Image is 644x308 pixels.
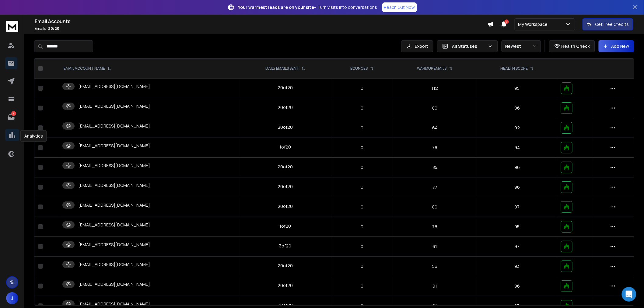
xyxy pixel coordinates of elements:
[599,40,634,52] button: Add New
[78,261,150,268] p: [EMAIL_ADDRESS][DOMAIN_NAME]
[477,177,557,197] td: 96
[393,79,477,98] td: 112
[335,184,389,190] p: 0
[335,243,389,250] p: 0
[5,111,17,123] a: 8
[477,276,557,296] td: 96
[20,130,47,142] div: Analytics
[452,43,485,49] p: All Statuses
[35,26,488,31] p: Emails :
[393,237,477,257] td: 61
[78,242,150,248] p: [EMAIL_ADDRESS][DOMAIN_NAME]
[518,21,550,27] p: My Workspace
[335,164,389,170] p: 0
[393,197,477,217] td: 80
[350,66,368,71] p: BOUNCES
[500,66,528,71] p: HEALTH SCORE
[6,292,18,304] button: J
[278,184,293,190] div: 20 of 20
[335,105,389,111] p: 0
[401,40,433,52] button: Export
[417,66,447,71] p: WARMUP EMAILS
[64,66,111,71] div: EMAIL ACCOUNT NAME
[78,202,150,208] p: [EMAIL_ADDRESS][DOMAIN_NAME]
[278,85,293,91] div: 20 of 20
[562,43,590,49] p: Health Check
[278,282,293,289] div: 20 of 20
[335,145,389,151] p: 0
[393,177,477,197] td: 77
[279,243,292,249] div: 3 of 20
[78,301,150,307] p: [EMAIL_ADDRESS][DOMAIN_NAME]
[35,18,488,25] h1: Email Accounts
[78,103,150,109] p: [EMAIL_ADDRESS][DOMAIN_NAME]
[335,224,389,230] p: 0
[477,197,557,217] td: 97
[393,257,477,276] td: 56
[238,4,377,10] p: – Turn visits into conversations
[278,124,293,130] div: 20 of 20
[278,164,293,170] div: 20 of 20
[280,144,291,150] div: 1 of 20
[477,217,557,237] td: 95
[505,19,509,24] span: 2
[583,18,633,30] button: Get Free Credits
[477,237,557,257] td: 97
[78,281,150,287] p: [EMAIL_ADDRESS][DOMAIN_NAME]
[477,158,557,177] td: 96
[382,2,417,12] a: Reach Out Now
[48,26,59,31] span: 20 / 20
[595,21,629,27] p: Get Free Credits
[278,263,293,269] div: 20 of 20
[278,104,293,110] div: 20 of 20
[477,257,557,276] td: 93
[384,4,415,10] p: Reach Out Now
[78,143,150,149] p: [EMAIL_ADDRESS][DOMAIN_NAME]
[477,138,557,158] td: 94
[393,217,477,237] td: 76
[393,276,477,296] td: 91
[477,98,557,118] td: 96
[78,83,150,89] p: [EMAIL_ADDRESS][DOMAIN_NAME]
[335,283,389,289] p: 0
[335,85,389,91] p: 0
[477,118,557,138] td: 92
[622,287,636,302] div: Open Intercom Messenger
[78,222,150,228] p: [EMAIL_ADDRESS][DOMAIN_NAME]
[393,118,477,138] td: 64
[477,79,557,98] td: 95
[549,40,595,52] button: Health Check
[335,263,389,269] p: 0
[6,21,18,32] img: logo
[78,123,150,129] p: [EMAIL_ADDRESS][DOMAIN_NAME]
[278,203,293,209] div: 20 of 20
[393,98,477,118] td: 80
[78,163,150,169] p: [EMAIL_ADDRESS][DOMAIN_NAME]
[78,182,150,188] p: [EMAIL_ADDRESS][DOMAIN_NAME]
[393,158,477,177] td: 85
[393,138,477,158] td: 76
[335,204,389,210] p: 0
[265,66,299,71] p: DAILY EMAILS SENT
[502,40,541,52] button: Newest
[280,223,291,229] div: 1 of 20
[335,125,389,131] p: 0
[11,111,16,116] p: 8
[238,4,314,10] strong: Your warmest leads are on your site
